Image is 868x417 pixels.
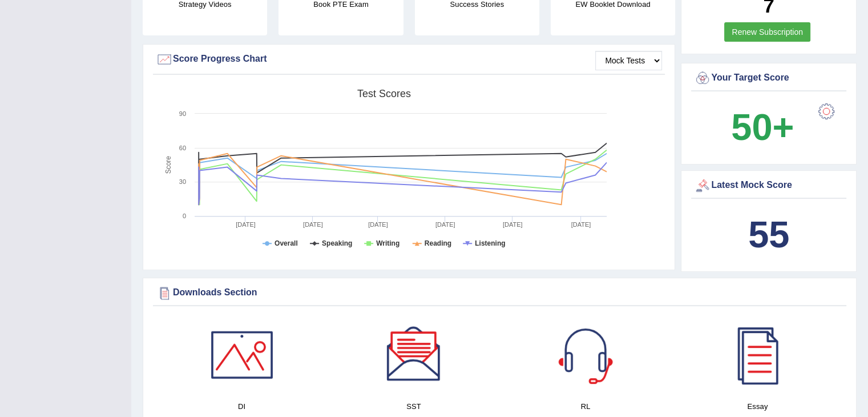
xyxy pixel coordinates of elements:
tspan: Test scores [357,88,411,99]
tspan: Reading [425,239,451,247]
text: 90 [179,110,186,117]
text: 30 [179,178,186,185]
div: Downloads Section [156,284,843,302]
text: 0 [183,212,186,219]
b: 50+ [731,106,794,148]
tspan: Writing [376,239,399,247]
a: Renew Subscription [724,22,810,42]
tspan: [DATE] [435,221,455,228]
tspan: Score [164,156,172,174]
tspan: [DATE] [571,221,591,228]
tspan: Listening [475,239,505,247]
text: 60 [179,145,186,151]
tspan: [DATE] [503,221,523,228]
tspan: Overall [274,239,298,247]
h4: RL [506,400,666,412]
div: Your Target Score [694,70,843,87]
tspan: [DATE] [236,221,256,228]
tspan: [DATE] [368,221,388,228]
tspan: [DATE] [303,221,323,228]
div: Score Progress Chart [156,51,662,68]
div: Latest Mock Score [694,177,843,194]
b: 55 [748,214,789,255]
h4: SST [333,400,494,412]
h4: DI [162,400,322,412]
h4: Essay [677,400,838,412]
tspan: Speaking [322,239,352,247]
